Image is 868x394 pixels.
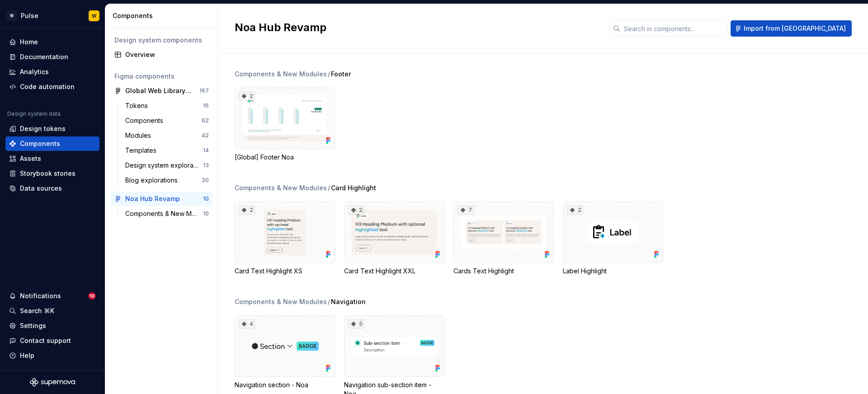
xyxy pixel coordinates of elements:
div: 10 [203,195,209,202]
span: Card Highlight [331,183,376,192]
div: Design system explorations [125,161,203,170]
div: 2Card Text Highlight XXL [344,202,444,276]
a: Templates14 [122,143,212,158]
svg: Supernova Logo [30,378,75,387]
div: Analytics [20,67,49,76]
div: Global Web Library (WIP - Do not use!) [125,86,193,95]
div: Label Highlight [563,267,663,276]
a: Settings [5,319,99,333]
a: Design system explorations13 [122,158,212,173]
div: 7Cards Text Highlight [453,202,554,276]
div: Storybook stories [20,169,75,178]
a: Components62 [122,113,212,128]
div: Components & New Modules [235,183,327,192]
a: Blog explorations20 [122,173,212,188]
button: Notifications10 [5,289,99,303]
div: Components & New Modules [235,297,327,306]
a: Documentation [5,50,99,64]
div: Card Text Highlight XXL [344,267,444,276]
a: Components [5,136,99,151]
a: Overview [111,47,212,62]
div: 10 [203,210,209,217]
div: Navigation section - Noa [235,380,335,389]
div: 2 [239,92,255,101]
a: Home [5,35,99,49]
input: Search in components... [620,20,727,37]
div: 2 [239,206,255,215]
div: W [6,10,17,21]
div: 5 [348,319,364,328]
div: Overview [125,50,209,59]
div: 7 [458,206,474,215]
div: Design tokens [20,124,66,133]
div: Search ⌘K [20,306,54,315]
span: Navigation [331,297,366,306]
div: Settings [20,321,46,330]
h2: Noa Hub Revamp [235,20,599,35]
div: Figma components [114,72,209,81]
div: Blog explorations [125,176,181,185]
span: / [328,183,330,192]
a: Data sources [5,181,99,196]
div: Noa Hub Revamp [125,194,180,203]
a: Assets [5,151,99,166]
div: Components [125,116,167,125]
div: Pulse [21,11,38,20]
div: Components & New Modules [235,70,327,79]
a: Components & New Modules10 [122,206,212,221]
div: Notifications [20,291,61,300]
div: Components [113,11,214,20]
div: Cards Text Highlight [453,267,554,276]
a: Design tokens [5,122,99,136]
a: Code automation [5,80,99,94]
div: Design system data [7,110,61,117]
div: 62 [202,117,209,124]
div: 2Label Highlight [563,202,663,276]
div: Modules [125,131,155,140]
span: Import from [GEOGRAPHIC_DATA] [744,24,846,33]
div: Components [20,139,60,148]
a: Global Web Library (WIP - Do not use!)167 [111,84,212,98]
div: Contact support [20,336,71,345]
div: 2[Global] Footer Noa [235,88,335,162]
div: [Global] Footer Noa [235,153,335,162]
div: Components & New Modules [125,209,203,218]
a: Analytics [5,65,99,79]
span: / [328,70,330,79]
div: 13 [203,162,209,169]
button: WPulseW [2,6,103,25]
div: 42 [202,132,209,139]
div: Design system components [114,36,209,45]
div: 167 [199,87,209,94]
span: Footer [331,70,351,79]
div: 16 [203,102,209,109]
a: Modules42 [122,128,212,143]
div: W [92,12,96,19]
div: Home [20,38,38,47]
div: 2Card Text Highlight XS [235,202,335,276]
div: Templates [125,146,160,155]
div: Tokens [125,101,151,110]
a: Storybook stories [5,166,99,181]
a: Tokens16 [122,98,212,113]
div: Card Text Highlight XS [235,267,335,276]
div: 2 [567,206,583,215]
span: / [328,297,330,306]
span: 10 [88,292,96,300]
button: Import from [GEOGRAPHIC_DATA] [731,20,852,37]
button: Contact support [5,333,99,348]
a: Noa Hub Revamp10 [111,192,212,206]
div: 2 [348,206,364,215]
div: 14 [203,147,209,154]
button: Search ⌘K [5,304,99,318]
div: Documentation [20,52,68,61]
div: 4 [239,319,255,328]
div: 20 [202,177,209,184]
div: Code automation [20,82,75,91]
button: Help [5,348,99,363]
div: Assets [20,154,41,163]
div: Data sources [20,184,62,193]
div: Help [20,351,34,360]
